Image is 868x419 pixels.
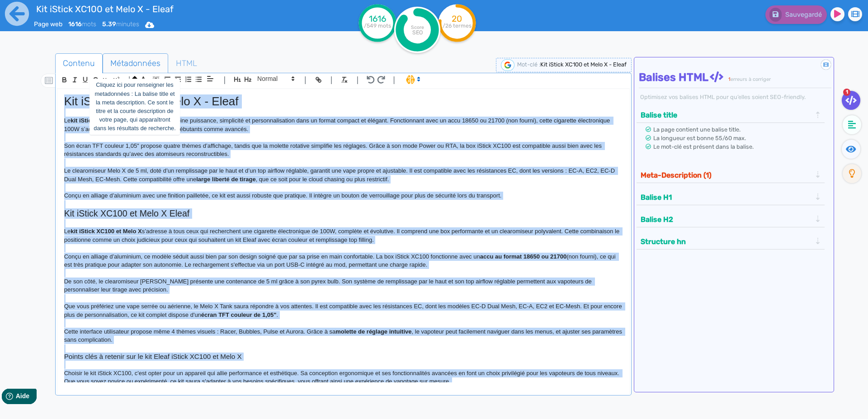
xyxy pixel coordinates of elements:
div: Meta-Description (1) [638,168,824,183]
tspan: /26 termes [443,23,472,29]
span: | [356,74,359,86]
a: MétadonnéesCliquez ici pour renseigner les metadonnées : La balise title et la meta description. ... [103,53,168,74]
div: Balise H1 [638,190,824,205]
h4: Balises HTML [639,71,832,84]
strong: molette de réglage intuitive [335,328,411,335]
tspan: Score [411,24,424,30]
span: erreurs à corriger [731,76,771,82]
strong: accu au format 18650 ou 21700 [480,253,567,260]
p: Le combine puissance, simplicité et personnalisation dans un format compact et élégant. Fonctionn... [64,117,623,133]
b: 5.39 [102,20,116,28]
strong: kit iStick XC100 et Melo X de Eleaf [71,117,166,124]
div: Cliquez ici pour renseigner les metadonnées : La balise title et la meta description. Ce sont le ... [90,79,180,134]
div: Balise title [638,108,824,122]
span: 1 [843,89,850,96]
strong: large liberté de tirage [196,176,256,183]
img: google-serp-logo.png [501,59,514,71]
span: 1 [728,76,731,82]
a: Contenu [55,53,103,74]
span: mots [68,20,96,28]
span: La longueur est bonne 55/60 max. [653,135,746,141]
span: Aide [46,7,60,14]
tspan: /549 mots [364,23,391,29]
button: Balise title [638,108,814,122]
div: Balise H2 [638,212,824,227]
p: Conçu en alliage d’aluminium avec une finition pailletée, ce kit est aussi robuste que pratique. ... [64,192,623,200]
p: Son écran TFT couleur 1,05" propose quatre thèmes d’affichage, tandis que la molette rotative sim... [64,142,623,159]
h3: Points clés à retenir sur le kit Eleaf iStick XC100 et Melo X [64,353,623,361]
div: Optimisez vos balises HTML pour qu’elles soient SEO-friendly. [639,93,832,101]
span: La page contient une balise title. [653,126,741,133]
a: HTML [168,53,205,74]
button: Meta-Description (1) [638,168,814,183]
div: Structure hn [638,234,824,249]
span: Mot-clé : [517,61,540,68]
button: Structure hn [638,234,814,249]
p: De son côté, le clearomiseur [PERSON_NAME] présente une contenance de 5 ml grâce à son pyrex bulb... [64,278,623,294]
p: Le clearomiseur Melo X de 5 ml, doté d’un remplissage par le haut et d’un top airflow réglable, g... [64,167,623,184]
span: | [304,74,307,86]
span: minutes [102,20,139,28]
span: Page web [34,20,62,28]
span: Sauvegardé [785,11,822,19]
button: Balise H2 [638,212,814,227]
span: Contenu [56,51,102,75]
button: Balise H1 [638,190,814,205]
h1: Kit iStick XC100 et Melo X - Eleaf [64,94,623,108]
span: | [223,74,226,86]
p: Que vous préfériez une vape serrée ou aérienne, le Melo X Tank saura répondre à vos attentes. Il ... [64,302,623,319]
tspan: 20 [452,14,462,24]
input: title [34,2,294,16]
b: 1616 [68,20,82,28]
span: Kit iStick XC100 et Melo X - Eleaf [540,61,627,68]
span: Métadonnées [103,51,168,75]
strong: écran TFT couleur de 1,05" [201,311,277,318]
span: Aligment [204,73,217,84]
span: | [393,74,395,86]
span: | [128,74,131,86]
h2: Kit iStick XC100 et Melo X Eleaf [64,208,623,219]
tspan: 1616 [369,14,386,24]
span: | [330,74,333,86]
span: HTML [169,51,204,75]
span: Le mot-clé est présent dans la balise. [653,143,754,150]
p: Conçu en alliage d’aluminium, ce modèle séduit aussi bien par son design soigné que par sa prise ... [64,253,623,269]
span: I.Assistant [402,74,423,85]
p: Choisir le kit iStick XC100, c'est opter pour un appareil qui allie performance et esthétique. Sa... [64,369,623,386]
button: Sauvegardé [765,5,827,24]
strong: kit iStick XC100 et Melo X [71,228,142,235]
p: Le s’adresse à tous ceux qui recherchent une cigarette électronique de 100W, complète et évolutiv... [64,227,623,244]
tspan: SEO [412,29,423,36]
p: Cette interface utilisateur propose même 4 thèmes visuels : Racer, Bubbles, Pulse et Aurora. Grâc... [64,328,623,344]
